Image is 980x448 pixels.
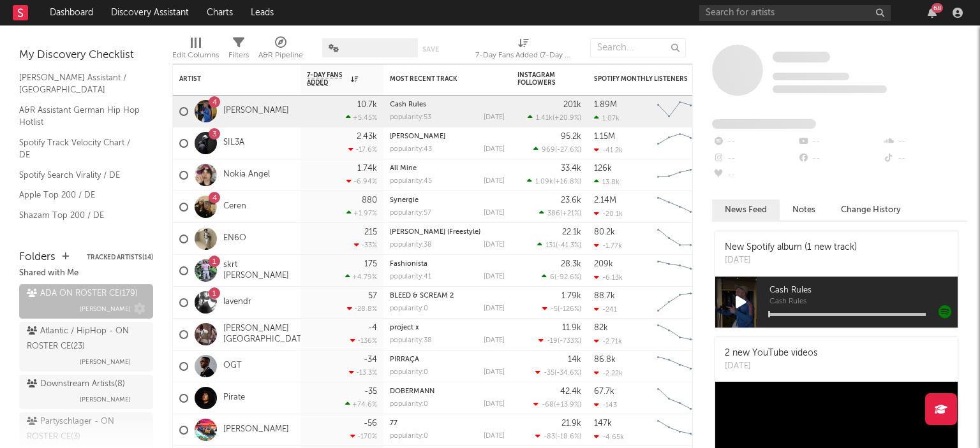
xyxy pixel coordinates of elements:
[390,165,417,172] a: All Mine
[773,85,887,93] span: 0 fans last week
[390,146,432,153] div: popularity: 43
[651,287,709,319] svg: Chart title
[594,146,623,154] div: -41.2k
[364,228,377,236] div: 215
[551,306,558,313] span: -5
[594,324,608,332] div: 82k
[223,393,245,403] a: Pirate
[390,197,419,204] a: Synergie
[594,75,690,83] div: Spotify Monthly Listeners
[390,261,427,268] a: Fashionista
[390,388,505,395] div: DOBERMANN
[390,229,480,236] a: [PERSON_NAME] (Freestyle)
[554,115,579,122] span: +20.9 %
[258,48,303,63] div: A&R Pipeline
[390,293,454,300] a: BLEED & SCREAM 2
[345,400,377,408] div: +74.6 %
[368,292,377,300] div: 57
[19,266,153,281] div: Shared with Me
[228,48,249,63] div: Filters
[390,261,505,268] div: Fashionista
[223,233,246,244] a: EN6O
[536,115,553,122] span: 1.41k
[19,284,153,319] a: ADA ON ROSTER CE(179)[PERSON_NAME]
[348,145,377,154] div: -17.6 %
[19,71,140,97] a: [PERSON_NAME] Assistant / [GEOGRAPHIC_DATA]
[797,150,882,167] div: --
[932,3,943,13] div: 68
[651,191,709,223] svg: Chart title
[390,420,505,427] div: 77
[364,260,377,268] div: 175
[390,197,505,204] div: Synergie
[27,286,138,301] div: ADA ON ROSTER CE ( 179 )
[80,354,131,370] span: [PERSON_NAME]
[390,337,432,344] div: popularity: 38
[712,134,797,150] div: --
[594,401,617,409] div: -143
[484,242,505,249] div: [DATE]
[179,75,275,83] div: Artist
[594,356,616,364] div: 86.8k
[390,178,432,185] div: popularity: 45
[561,419,581,428] div: 21.9k
[651,319,709,350] svg: Chart title
[533,400,581,408] div: ( )
[484,337,505,344] div: [DATE]
[223,361,242,372] a: OGT
[563,101,581,109] div: 201k
[561,260,581,268] div: 28.3k
[27,414,142,445] div: Partyschlager - ON ROSTER CE ( 3 )
[780,199,828,220] button: Notes
[357,164,377,173] div: 1.74k
[484,273,505,280] div: [DATE]
[223,297,251,308] a: lavendr
[19,48,153,63] div: My Discovery Checklist
[928,8,937,18] button: 68
[357,133,377,141] div: 2.43k
[484,114,505,121] div: [DATE]
[484,433,505,440] div: [DATE]
[172,32,219,69] div: Edit Columns
[594,433,624,441] div: -4.65k
[492,73,505,85] button: Filter by Most Recent Track
[354,241,377,249] div: -33 %
[556,401,579,408] span: +13.9 %
[364,73,377,85] button: Filter by 7-Day Fans Added
[223,201,246,212] a: Ceren
[223,424,289,435] a: [PERSON_NAME]
[568,73,581,85] button: Filter by Instagram Followers
[561,164,581,173] div: 33.4k
[484,305,505,312] div: [DATE]
[555,178,579,185] span: +16.8 %
[223,170,270,180] a: Nokia Angel
[594,260,613,268] div: 209k
[568,356,581,364] div: 14k
[346,209,377,217] div: +1.97 %
[562,210,579,217] span: +21 %
[557,147,579,154] span: -27.6 %
[484,210,505,217] div: [DATE]
[712,199,780,220] button: News Feed
[725,241,857,254] div: New Spotify album (1 new track)
[390,324,419,331] a: project x
[475,32,571,69] div: 7-Day Fans Added (7-Day Fans Added)
[223,260,294,282] a: skrt [PERSON_NAME]
[560,387,581,396] div: 42.4k
[350,432,377,440] div: -170 %
[364,356,377,364] div: -34
[594,101,617,109] div: 1.89M
[651,350,709,382] svg: Chart title
[350,336,377,345] div: -136 %
[475,48,571,63] div: 7-Day Fans Added (7-Day Fans Added)
[544,433,555,440] span: -83
[547,338,558,345] span: -19
[390,229,505,236] div: Jake LaMotta (Freestyle)
[368,324,377,332] div: -4
[560,306,579,313] span: -126 %
[546,242,556,249] span: 131
[594,228,615,236] div: 80.2k
[797,134,882,150] div: --
[828,199,914,220] button: Change History
[561,133,581,141] div: 95.2k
